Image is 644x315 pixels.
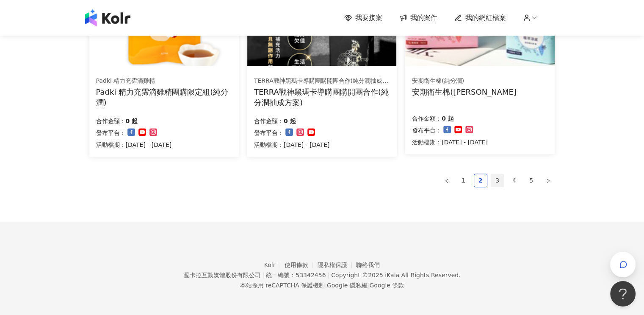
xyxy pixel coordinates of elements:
a: 3 [491,174,504,187]
span: 我的案件 [410,13,437,22]
p: 0 起 [442,113,454,124]
iframe: Help Scout Beacon - Open [610,281,636,307]
p: 合作金額： [254,116,284,126]
li: 5 [525,174,538,187]
a: 我要接案 [344,13,382,22]
a: 隱私權保護 [318,262,357,268]
p: 活動檔期：[DATE] - [DATE] [96,140,172,150]
div: 安期衛生棉(純分潤) [412,77,517,85]
p: 合作金額： [96,116,126,126]
span: 我的網紅檔案 [465,13,506,22]
a: 2 [474,174,487,187]
span: 我要接案 [355,13,382,22]
p: 合作金額： [412,113,442,124]
div: 統一編號：53342456 [266,272,326,278]
div: Padki 精力充霈滴雞精團購限定組(純分潤) [96,87,232,108]
li: 3 [491,174,504,187]
p: 活動檔期：[DATE] - [DATE] [254,140,330,150]
a: Kolr [264,262,285,268]
p: 0 起 [284,116,296,126]
p: 活動檔期：[DATE] - [DATE] [412,137,488,147]
li: Previous Page [440,174,453,187]
a: Google 條款 [369,282,404,289]
p: 發布平台： [96,128,126,138]
a: 聯絡我們 [356,262,380,268]
a: 使用條款 [285,262,318,268]
p: 0 起 [126,116,138,126]
button: right [542,174,555,187]
a: 4 [508,174,521,187]
a: Google 隱私權 [327,282,368,289]
div: Copyright © 2025 All Rights Reserved. [331,272,460,278]
a: 1 [457,174,470,187]
div: Padki 精力充霈滴雞精 [96,77,232,85]
span: | [325,282,327,289]
span: | [327,272,329,278]
div: TERRA戰神黑瑪卡導購團購開團合作(純分潤抽成方案) [254,77,390,85]
p: 發布平台： [412,125,442,135]
span: 本站採用 reCAPTCHA 保護機制 [240,280,404,290]
span: | [262,272,264,278]
a: 我的網紅檔案 [454,13,506,22]
p: 發布平台： [254,128,284,138]
div: TERRA戰神黑瑪卡導購團購開團合作(純分潤抽成方案) [254,87,390,108]
span: left [444,178,449,183]
span: | [368,282,370,289]
div: 愛卡拉互動媒體股份有限公司 [183,272,260,278]
a: 5 [525,174,538,187]
img: logo [85,9,130,26]
button: left [440,174,453,187]
span: right [546,178,551,183]
div: 安期衛生棉([PERSON_NAME] [412,87,517,97]
li: Next Page [542,174,555,187]
a: 我的案件 [399,13,437,22]
a: iKala [385,272,399,278]
li: 4 [508,174,521,187]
